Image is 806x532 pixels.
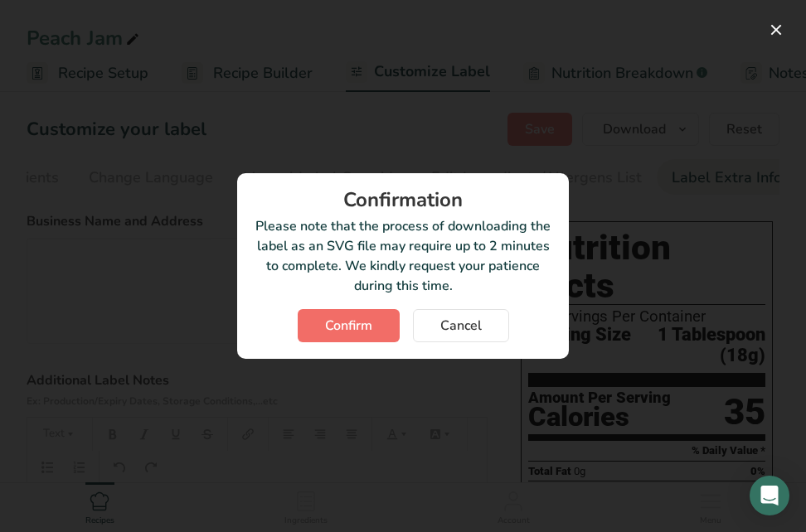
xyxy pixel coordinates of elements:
[750,476,789,515] div: Open Intercom Messenger
[254,216,552,296] p: Please note that the process of downloading the label as an SVG file may require up to 2 minutes ...
[413,309,509,342] button: Cancel
[325,316,372,336] span: Confirm
[298,309,400,342] button: Confirm
[254,190,552,210] div: Confirmation
[440,316,482,336] span: Cancel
